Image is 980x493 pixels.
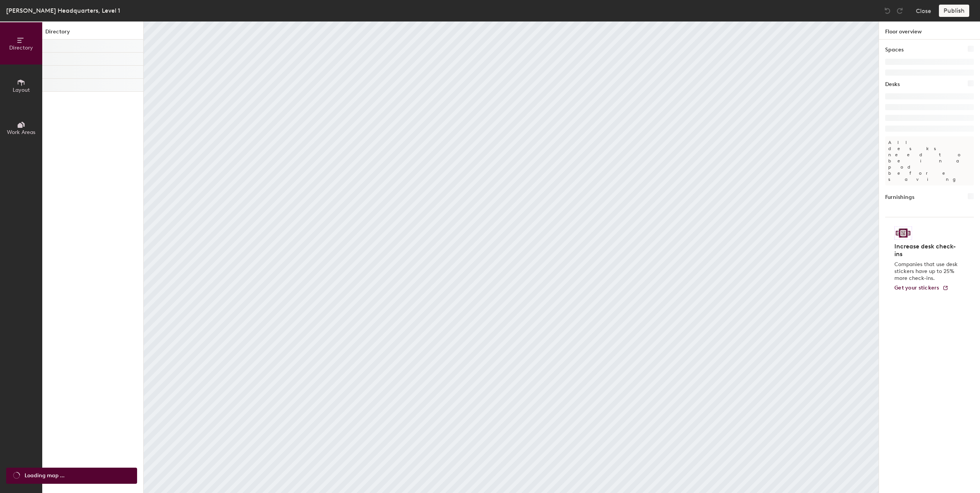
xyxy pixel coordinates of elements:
[885,46,904,54] h1: Spaces
[879,22,980,40] h1: Floor overview
[894,261,960,282] p: Companies that use desk stickers have up to 25% more check-ins.
[884,7,891,15] img: Undo
[6,6,120,15] div: [PERSON_NAME] Headquarters, Level 1
[885,80,900,89] h1: Desks
[885,136,974,185] p: All desks need to be in a pod before saving
[42,28,143,40] h1: Directory
[13,87,30,93] span: Layout
[144,22,879,493] canvas: Map
[9,45,33,51] span: Directory
[885,193,914,202] h1: Furnishings
[25,471,65,480] span: Loading map ...
[894,243,960,258] h4: Increase desk check-ins
[896,7,904,15] img: Redo
[894,227,912,240] img: Sticker logo
[916,5,931,17] button: Close
[894,285,949,291] a: Get your stickers
[7,129,35,136] span: Work Areas
[894,285,939,291] span: Get your stickers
